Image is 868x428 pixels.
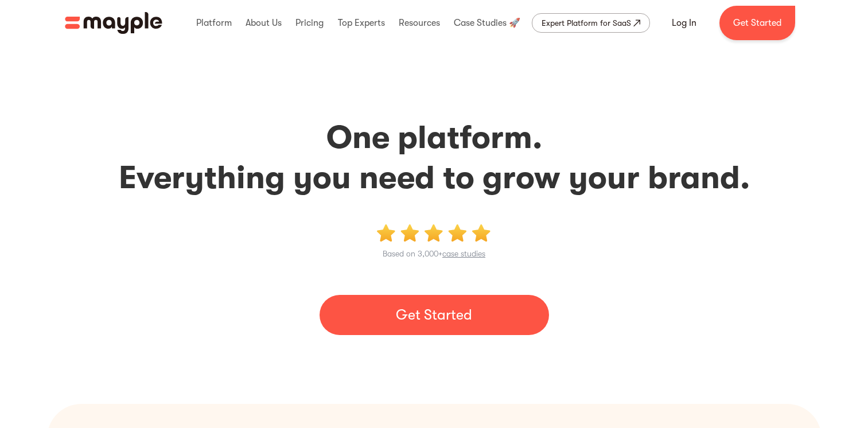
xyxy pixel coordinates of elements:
[243,5,285,41] div: About Us
[320,295,549,335] a: Get Started
[65,12,162,34] img: Mayple logo
[396,5,443,41] div: Resources
[65,12,162,34] a: home
[719,6,795,40] a: Get Started
[383,247,485,260] p: Based on 3,000+
[658,9,710,37] a: Log In
[193,5,235,41] div: Platform
[532,13,650,33] a: Expert Platform for SaaS
[335,5,388,41] div: Top Experts
[542,16,631,30] div: Expert Platform for SaaS
[293,5,326,41] div: Pricing
[50,118,819,198] h2: One platform. Everything you need to grow your brand.
[442,249,485,258] a: case studies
